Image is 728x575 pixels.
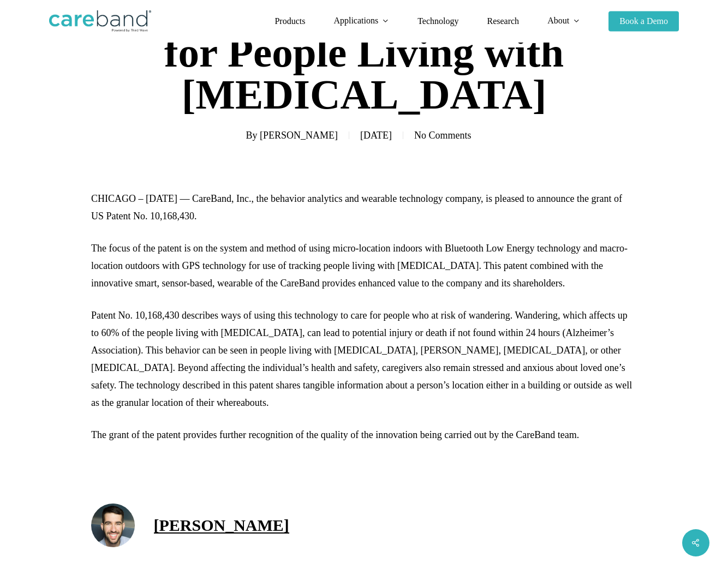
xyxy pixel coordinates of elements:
span: Research [487,16,519,26]
p: The focus of the patent is on the system and method of using micro-location indoors with Bluetoot... [91,239,637,307]
a: Research [487,17,519,26]
span: Products [275,16,305,26]
span: Applications [333,16,378,25]
p: CHICAGO – [DATE] — CareBand, Inc., the behavior analytics and wearable technology company, is ple... [91,190,637,239]
a: Applications [333,16,389,26]
a: Technology [417,17,458,26]
a: No Comments [414,130,472,141]
a: Products [275,17,305,26]
span: Technology [417,16,458,26]
span: By [246,131,257,139]
span: About [547,16,569,25]
a: [PERSON_NAME] [260,130,338,141]
span: Book a Demo [619,16,668,26]
a: [PERSON_NAME] [154,516,289,534]
a: About [547,16,580,26]
img: CareBand [49,10,151,32]
span: [DATE] [349,131,403,139]
img: Adam [91,504,135,547]
p: The grant of the patent provides further recognition of the quality of the innovation being carri... [91,426,637,444]
p: Patent No. 10,168,430 describes ways of using this technology to care for people who at risk of w... [91,307,637,426]
a: Book a Demo [608,17,679,26]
